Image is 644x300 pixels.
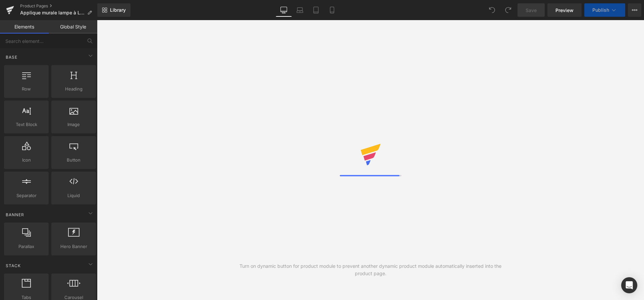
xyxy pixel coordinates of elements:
a: Mobile [324,3,340,17]
button: Redo [501,3,515,17]
span: Row [6,85,47,93]
button: Undo [485,3,499,17]
a: New Library [97,3,130,17]
span: Image [53,121,94,128]
span: Applique murale lampe à LED Extérieur [20,10,85,15]
span: Base [5,54,18,60]
a: Laptop [292,3,308,17]
span: Text Block [6,121,47,128]
span: Parallax [6,243,47,250]
a: Preview [547,3,582,17]
a: Product Pages [20,3,97,9]
span: Stack [5,262,21,269]
span: Banner [5,212,25,218]
span: Preview [555,7,574,14]
button: Publish [584,3,625,17]
button: More [628,3,641,17]
span: Separator [6,192,47,199]
div: Open Intercom Messenger [621,277,637,293]
span: Button [53,157,94,164]
span: Icon [6,157,47,164]
a: Global Style [49,20,97,34]
span: Liquid [53,192,94,199]
span: Publish [592,7,609,13]
span: Library [110,7,126,13]
a: Desktop [276,3,292,17]
a: Tablet [308,3,324,17]
div: Turn on dynamic button for product module to prevent another dynamic product module automatically... [234,262,507,277]
span: Hero Banner [53,243,94,250]
span: Save [526,7,537,14]
span: Heading [53,85,94,93]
